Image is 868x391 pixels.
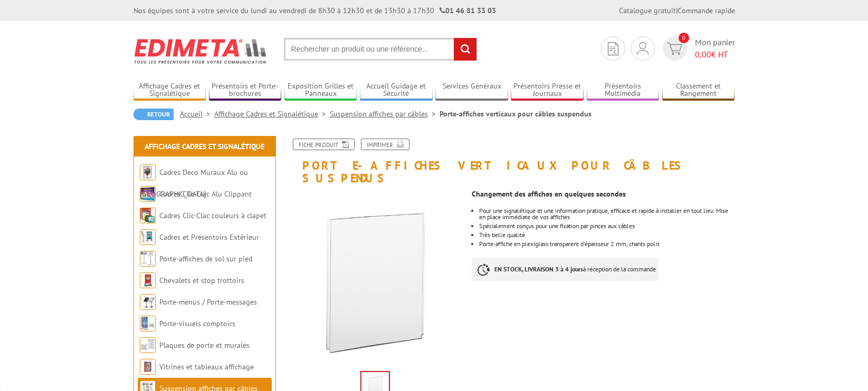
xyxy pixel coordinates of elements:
img: Cadres Deco Muraux Alu ou Bois [140,164,156,180]
span: Mon panier [695,36,735,61]
img: Cadres Clic-Clac couleurs à clapet [140,208,156,223]
p: à réception de la commande [472,258,659,281]
a: Retour [133,109,174,120]
div: | [619,5,735,16]
a: Affichage Cadres et Signalétique [133,82,206,99]
strong: Changement des affiches en quelques secondes [472,189,626,199]
span: € HT [695,48,735,61]
a: Présentoirs Multimédia [587,82,660,99]
img: Edimeta [133,32,268,71]
a: Chevalets et stop trottoirs [159,276,244,285]
a: Cadres Clic-Clac Alu Clippant [159,189,252,199]
a: Cadres Deco Muraux Alu ou [GEOGRAPHIC_DATA] [140,168,248,199]
a: Catalogue gratuit [619,6,676,15]
img: devis rapide [608,42,618,55]
strong: EN STOCK, LIVRAISON 3 à 4 jours [494,265,583,273]
img: devis rapide [637,42,648,55]
li: Spécialement conçus pour une fixation par pinces aux câbles [479,223,735,229]
img: devis rapide [667,43,682,55]
li: Porte-affiches verticaux pour câbles suspendus [440,109,592,119]
h1: Porte-affiches verticaux pour câbles suspendus [279,139,743,184]
li: Pour une signalétique et une information pratique, efficace et rapide à installer en tout lieu. M... [479,208,735,220]
img: Chevalets et stop trottoirs [140,272,156,288]
strong: 01 46 81 33 03 [440,6,496,15]
a: Cadres Clic-Clac couleurs à clapet [159,211,266,220]
a: Accueil [180,109,214,119]
span: 0,00 [695,49,711,60]
a: Porte-visuels comptoirs [159,319,235,328]
a: Porte-menus / Porte-messages [159,297,257,307]
li: Très belle qualité [479,232,735,238]
div: Nos équipes sont à votre service du lundi au vendredi de 8h30 à 12h30 et de 13h30 à 17h30 [133,5,496,16]
a: Fiche produit [293,139,355,150]
a: Imprimer [361,139,409,150]
a: Présentoirs Presse et Journaux [511,82,584,99]
a: Accueil Guidage et Sécurité [360,82,433,99]
a: Présentoirs et Porte-brochures [209,82,282,99]
a: Cadres et Présentoirs Extérieur [159,232,259,242]
img: Vitrines et tableaux affichage [140,359,156,375]
a: Porte-affiches de sol sur pied [159,254,252,263]
a: Classement et Rangement [662,82,735,99]
a: Exposition Grilles et Panneaux [284,82,357,99]
img: Porte-menus / Porte-messages [140,294,156,310]
span: 0 [679,33,689,43]
img: Plaques de porte et murales [140,337,156,353]
img: Cadres et Présentoirs Extérieur [140,229,156,245]
img: Porte-affiches de sol sur pied [140,251,156,267]
a: Affichage Cadres et Signalétique [214,109,330,119]
li: Porte-affiche en plexiglass transparent d'épaisseur 2 mm, chants polis [479,241,735,247]
a: Suspension affiches par câbles [330,109,440,119]
a: Affichage Cadres et Signalétique [145,142,264,151]
input: rechercher [454,38,476,61]
input: Rechercher un produit ou une référence... [284,38,477,61]
a: Commande rapide [678,6,735,15]
a: Services Généraux [435,82,508,99]
a: Plaques de porte et murales [159,340,250,350]
img: suspendus_par_cables_091220.jpg [287,190,464,367]
a: Vitrines et tableaux affichage [159,362,254,372]
a: devis rapide 0 Mon panier 0,00€ HT [660,36,735,61]
img: Porte-visuels comptoirs [140,316,156,331]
